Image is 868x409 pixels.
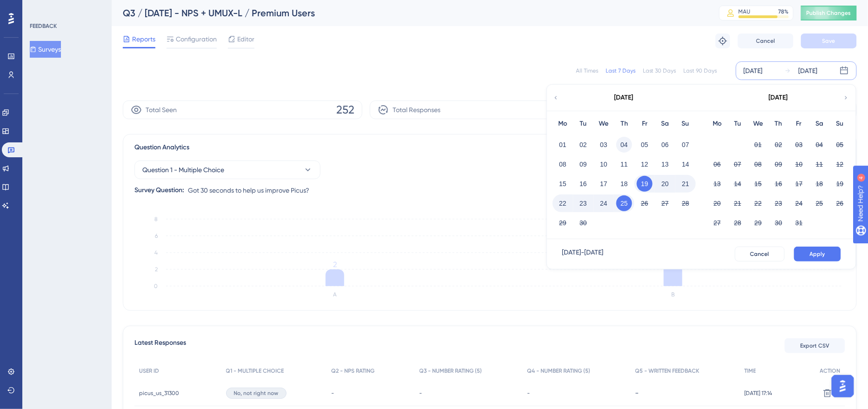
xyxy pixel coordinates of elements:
[575,195,591,211] button: 23
[779,8,789,15] div: 78 %
[616,156,632,172] button: 11
[331,389,334,397] span: -
[555,176,571,192] button: 15
[739,8,751,15] div: MAU
[134,161,320,179] button: Question 1 - Multiple Choice
[614,92,634,103] div: [DATE]
[730,215,746,231] button: 28
[829,372,857,400] iframe: UserGuiding AI Assistant Launcher
[678,156,694,172] button: 14
[750,137,766,153] button: 01
[596,137,612,153] button: 03
[771,137,787,153] button: 02
[134,142,189,153] span: Question Analytics
[616,195,632,211] button: 25
[139,389,179,397] span: picus_us_31300
[134,185,184,196] div: Survey Question:
[709,156,725,172] button: 06
[575,156,591,172] button: 09
[832,176,848,192] button: 19
[678,176,694,192] button: 21
[801,34,857,48] button: Save
[730,195,746,211] button: 21
[801,6,857,20] button: Publish Changes
[155,233,158,239] tspan: 6
[709,215,725,231] button: 27
[832,137,848,153] button: 05
[616,176,632,192] button: 18
[333,260,337,269] tspan: 2
[596,176,612,192] button: 17
[616,137,632,153] button: 04
[750,176,766,192] button: 15
[799,65,818,76] div: [DATE]
[812,176,828,192] button: 18
[728,118,748,129] div: Tu
[771,176,787,192] button: 16
[657,195,673,211] button: 27
[188,185,309,196] span: Got 30 seconds to help us improve Picus?
[744,367,756,375] span: TIME
[657,137,673,153] button: 06
[575,215,591,231] button: 30
[420,389,422,397] span: -
[634,118,655,129] div: Fr
[678,137,694,153] button: 07
[750,215,766,231] button: 29
[594,118,614,129] div: We
[807,9,851,17] span: Publish Changes
[771,156,787,172] button: 09
[22,2,58,13] span: Need Help?
[820,367,841,375] span: ACTION
[672,291,675,298] text: B
[139,367,159,375] span: USER ID
[750,250,769,258] span: Cancel
[527,367,590,375] span: Q4 - NUMBER RATING (5)
[575,137,591,153] button: 02
[237,34,254,45] span: Editor
[555,215,571,231] button: 29
[142,164,224,175] span: Question 1 - Multiple Choice
[562,247,603,261] div: [DATE] - [DATE]
[730,176,746,192] button: 14
[830,118,850,129] div: Su
[555,137,571,153] button: 01
[575,176,591,192] button: 16
[643,67,676,74] div: Last 30 Days
[730,156,746,172] button: 07
[809,118,830,129] div: Sa
[635,367,700,375] span: Q5 - WRITTEN FEEDBACK
[832,195,848,211] button: 26
[596,156,612,172] button: 10
[596,195,612,211] button: 24
[709,195,725,211] button: 20
[750,156,766,172] button: 08
[678,195,694,211] button: 28
[769,92,788,103] div: [DATE]
[30,41,61,58] button: Surveys
[134,337,186,354] span: Latest Responses
[576,67,598,74] div: All Times
[791,156,807,172] button: 10
[744,65,763,76] div: [DATE]
[65,5,67,12] div: 4
[707,118,728,129] div: Mo
[555,156,571,172] button: 08
[555,195,571,211] button: 22
[738,34,794,48] button: Cancel
[822,37,835,45] span: Save
[155,266,158,273] tspan: 2
[812,156,828,172] button: 11
[789,118,809,129] div: Fr
[748,118,768,129] div: We
[614,118,634,129] div: Th
[810,250,825,258] span: Apply
[771,215,787,231] button: 30
[637,137,653,153] button: 05
[123,7,696,20] div: Q3 / [DATE] - NPS + UMUX-L / Premium Users
[756,37,775,45] span: Cancel
[684,67,717,74] div: Last 90 Days
[812,195,828,211] button: 25
[637,156,653,172] button: 12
